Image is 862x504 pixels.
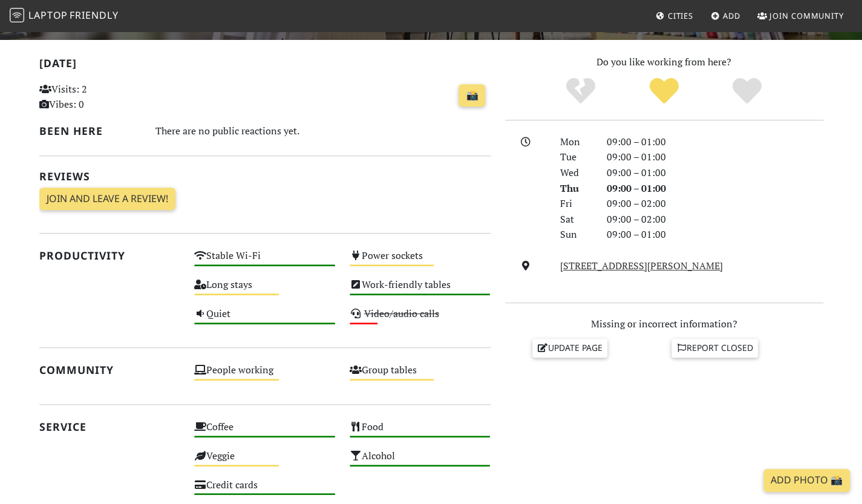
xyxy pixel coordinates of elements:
[187,276,342,305] div: Long stays
[10,5,119,27] a: LaptopFriendly LaptopFriendly
[532,339,607,357] a: Update page
[553,212,599,227] div: Sat
[599,149,831,165] div: 09:00 – 01:00
[155,122,491,140] div: There are no public reactions yet.
[342,361,498,390] div: Group tables
[706,5,745,27] a: Add
[39,57,491,74] h2: [DATE]
[39,125,142,137] h2: Been here
[187,361,342,390] div: People working
[553,165,599,181] div: Wed
[622,76,706,106] div: Yes
[364,307,439,320] s: Video/audio calls
[723,10,740,21] span: Add
[342,247,498,276] div: Power sockets
[187,305,342,334] div: Quiet
[342,447,498,476] div: Alcohol
[599,181,831,197] div: 09:00 – 01:00
[10,8,24,22] img: LaptopFriendly
[599,165,831,181] div: 09:00 – 01:00
[553,227,599,243] div: Sun
[599,196,831,212] div: 09:00 – 02:00
[342,418,498,447] div: Food
[187,447,342,476] div: Veggie
[187,247,342,276] div: Stable Wi-Fi
[553,181,599,197] div: Thu
[39,364,180,376] h2: Community
[342,276,498,305] div: Work-friendly tables
[668,10,693,21] span: Cities
[539,76,622,106] div: No
[39,170,491,183] h2: Reviews
[39,421,180,433] h2: Service
[651,5,698,27] a: Cities
[505,316,823,332] p: Missing or incorrect information?
[28,8,68,22] span: Laptop
[459,84,485,107] a: 📸
[39,82,180,113] p: Visits: 2 Vibes: 0
[39,249,180,262] h2: Productivity
[39,188,175,211] a: Join and leave a review!
[769,10,844,21] span: Join Community
[753,5,849,27] a: Join Community
[553,196,599,212] div: Fri
[553,149,599,165] div: Tue
[599,134,831,150] div: 09:00 – 01:00
[505,54,823,70] p: Do you like working from here?
[70,8,118,22] span: Friendly
[560,259,723,272] a: [STREET_ADDRESS][PERSON_NAME]
[599,212,831,227] div: 09:00 – 02:00
[553,134,599,150] div: Mon
[599,227,831,243] div: 09:00 – 01:00
[705,76,789,106] div: Definitely!
[671,339,759,357] a: Report closed
[187,418,342,447] div: Coffee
